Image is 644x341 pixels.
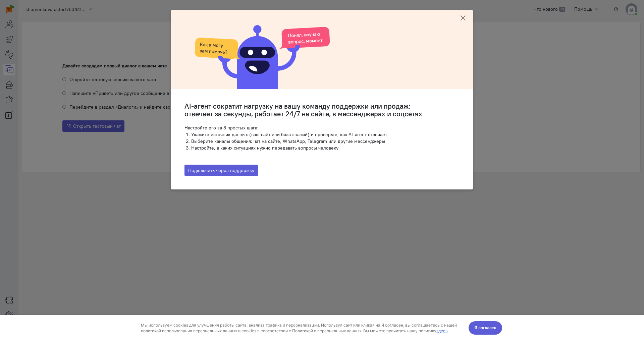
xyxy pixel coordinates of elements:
button: Я согласен [469,6,502,20]
li: Укажите источник данных (ваш сайт или база знаний) и проверьте, как AI-агент отвечает [191,131,460,138]
div: Мы используем cookies для улучшения работы сайта, анализа трафика и персонализации. Используя сай... [141,7,461,19]
h3: AI-агент сократит нагрузку на вашу команду поддержки или продаж: отвечает за секунды, работает 24... [184,102,460,118]
a: здесь [436,13,448,18]
button: Подключить через поддержку [184,165,258,176]
span: Настройте его за 3 простых шага: [184,125,259,131]
li: Выберите каналы общения: чат на сайте, WhatsApp, Telegram или другие мессенджеры [191,138,460,145]
li: Настройте, в каких ситуациях нужно передавать вопросы человеку [191,145,460,151]
span: Я согласен [474,10,496,16]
